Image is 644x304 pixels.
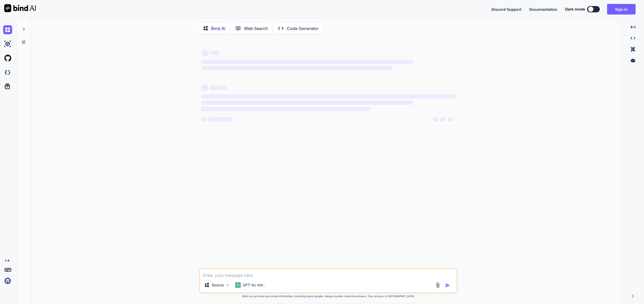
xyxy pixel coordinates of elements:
[441,117,445,122] span: ‌
[243,282,265,288] p: GPT-4o min..
[225,283,230,287] img: Pick Models
[211,25,225,32] p: Bind AI
[201,117,206,122] span: ‌
[201,66,393,70] span: ‌
[287,25,319,32] p: Code Generator
[529,7,557,12] button: Documentation
[3,25,12,34] img: chat
[3,54,12,63] img: githubLight
[201,60,413,64] span: ‌
[435,282,441,288] img: attachment
[199,294,457,298] p: Bind can provide inaccurate information, including about people. Always double-check its answers....
[201,49,209,57] span: ‌
[445,283,450,288] img: icon
[244,25,268,32] p: Web Search
[491,7,521,12] button: Discord Support
[210,86,227,90] span: ‌
[3,39,12,48] img: ai-studio
[529,7,557,12] span: Documentation
[433,117,437,122] span: ‌
[4,4,36,12] img: Bind AI
[201,85,208,91] span: ‌
[235,282,241,288] img: GPT-4o mini
[201,101,413,105] span: ‌
[607,4,636,14] button: Sign in
[3,276,12,285] img: signin
[201,94,456,98] span: ‌
[211,51,219,55] span: ‌
[212,282,224,288] p: Source
[201,107,370,111] span: ‌
[565,7,585,12] span: Dark mode
[3,68,12,77] img: darkCloudIdeIcon
[491,7,521,12] span: Discord Support
[448,117,452,122] span: ‌
[208,117,233,122] span: ‌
